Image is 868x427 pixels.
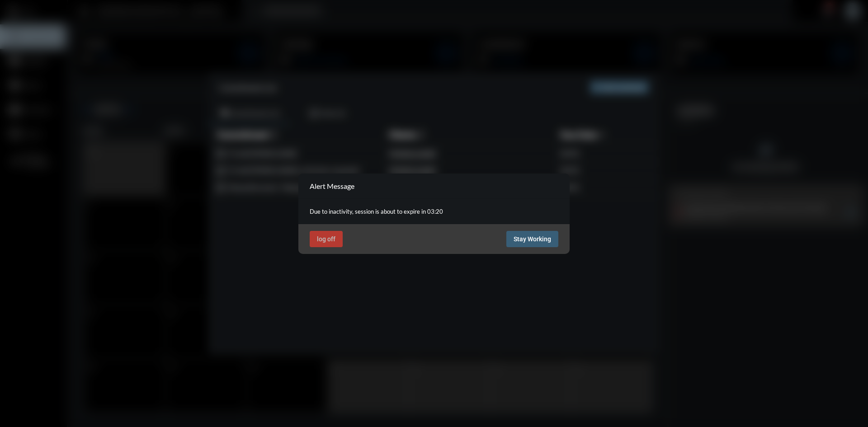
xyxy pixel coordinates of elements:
[317,235,335,243] span: log off
[506,231,558,247] button: Stay Working
[514,235,551,243] span: Stay Working
[310,182,354,190] h2: Alert Message
[310,231,343,247] button: log off
[310,208,558,215] p: Due to inactivity, session is about to expire in 03:20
